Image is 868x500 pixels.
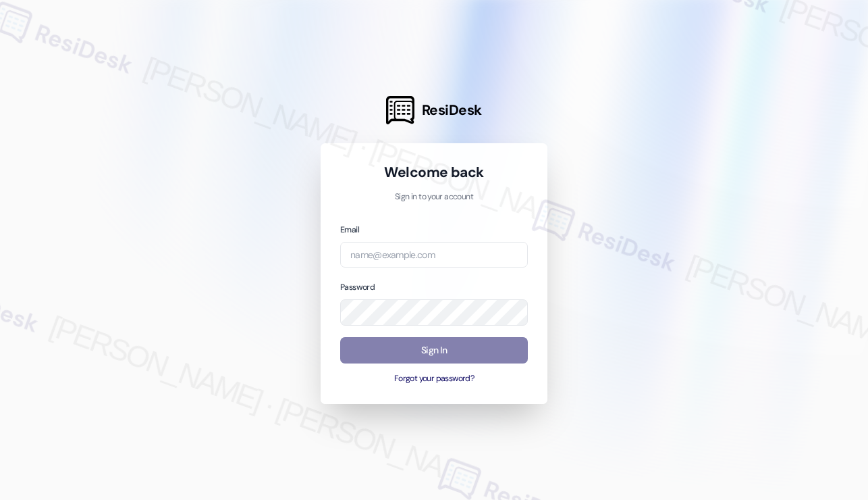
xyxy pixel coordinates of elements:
[422,101,482,120] span: ResiDesk
[386,96,414,124] img: ResiDesk Logo
[340,163,528,182] h1: Welcome back
[340,191,528,203] p: Sign in to your account
[340,242,528,268] input: name@example.com
[340,224,359,235] label: Email
[340,337,528,364] button: Sign In
[340,373,528,385] button: Forgot your password?
[340,282,375,293] label: Password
